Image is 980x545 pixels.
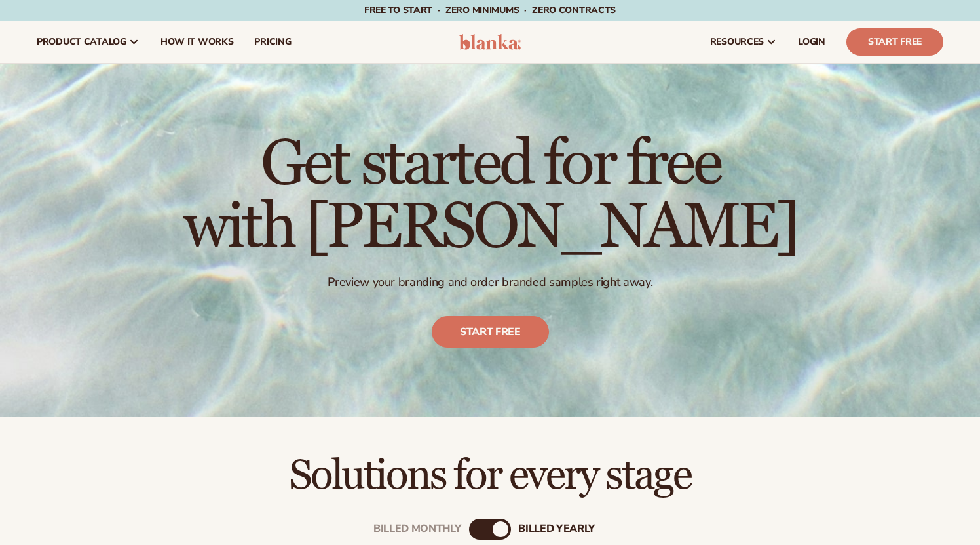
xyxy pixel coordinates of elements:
[160,37,234,47] span: How It Works
[846,28,943,56] a: Start Free
[373,523,461,536] div: Billed Monthly
[798,37,825,47] span: LOGIN
[432,316,549,348] a: Start free
[183,275,797,290] p: Preview your branding and order branded samples right away.
[518,523,595,536] div: billed Yearly
[254,37,291,47] span: pricing
[244,21,301,63] a: pricing
[37,37,126,47] span: product catalog
[37,454,943,498] h2: Solutions for every stage
[787,21,836,63] a: LOGIN
[700,21,787,63] a: resources
[183,133,797,259] h1: Get started for free with [PERSON_NAME]
[459,34,521,50] img: logo
[364,4,616,16] span: Free to start · ZERO minimums · ZERO contracts
[710,37,764,47] span: resources
[26,21,150,63] a: product catalog
[150,21,244,63] a: How It Works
